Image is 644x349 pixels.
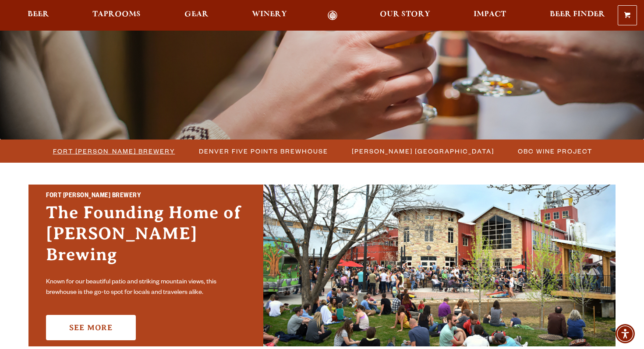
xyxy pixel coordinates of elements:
a: OBC Wine Project [513,145,597,157]
a: Taprooms [87,10,146,21]
a: Denver Five Points Brewhouse [194,145,333,157]
img: Fort Collins Brewery & Taproom' [263,185,616,346]
span: Fort [PERSON_NAME] Brewery [53,145,175,157]
span: Winery [252,11,287,18]
span: [PERSON_NAME] [GEOGRAPHIC_DATA] [352,145,494,157]
a: Winery [246,10,293,21]
a: Impact [468,10,512,21]
div: Accessibility Menu [616,324,635,343]
p: Known for our beautiful patio and striking mountain views, this brewhouse is the go-to spot for l... [46,277,246,298]
a: See More [46,315,136,340]
h2: Fort [PERSON_NAME] Brewery [46,191,246,202]
span: Gear [184,11,209,18]
span: Impact [474,11,506,18]
a: Beer [22,10,55,21]
span: Our Story [380,11,430,18]
a: Odell Home [316,10,349,21]
span: Beer Finder [550,11,605,18]
a: Our Story [374,10,436,21]
span: Taprooms [92,11,141,18]
a: [PERSON_NAME] [GEOGRAPHIC_DATA] [347,145,499,157]
span: OBC Wine Project [518,145,592,157]
a: Fort [PERSON_NAME] Brewery [48,145,180,157]
h3: The Founding Home of [PERSON_NAME] Brewing [46,202,246,274]
span: Beer [28,11,49,18]
span: Denver Five Points Brewhouse [199,145,328,157]
a: Beer Finder [544,10,611,21]
a: Gear [179,10,214,21]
